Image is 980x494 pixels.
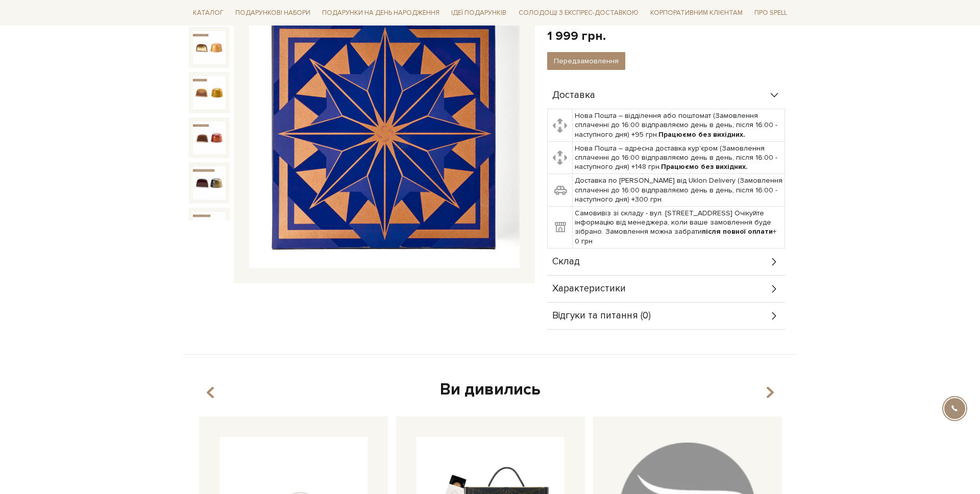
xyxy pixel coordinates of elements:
b: Працюємо без вихідних. [658,130,745,139]
div: Ви дивились [195,379,785,401]
div: 1 999 грн. [547,28,606,44]
img: Адвент-календар [193,212,226,244]
span: Доставка [552,91,595,100]
span: Склад [552,257,580,266]
span: Відгуки та питання (0) [552,311,651,320]
a: Подарункові набори [231,5,314,21]
td: Нова Пошта – адресна доставка кур'єром (Замовлення сплаченні до 16:00 відправляємо день в день, п... [572,141,785,174]
button: Передзамовлення [547,52,625,70]
a: Про Spell [750,5,791,21]
img: Адвент-календар [193,31,226,64]
img: Адвент-календар [193,76,226,109]
img: Адвент-календар [193,121,226,154]
td: Самовивіз зі складу - вул. [STREET_ADDRESS] Очікуйте інформацію від менеджера, коли ваше замовлен... [572,207,785,249]
span: Характеристики [552,284,626,293]
b: Працюємо без вихідних. [661,162,748,171]
a: Солодощі з експрес-доставкою [514,4,643,21]
b: після повної оплати [702,227,773,236]
a: Корпоративним клієнтам [646,5,747,21]
a: Ідеї подарунків [447,5,510,21]
td: Нова Пошта – відділення або поштомат (Замовлення сплаченні до 16:00 відправляємо день в день, піс... [572,109,785,142]
a: Подарунки на День народження [318,5,444,21]
td: Доставка по [PERSON_NAME] від Uklon Delivery (Замовлення сплаченні до 16:00 відправляємо день в д... [572,174,785,207]
img: Адвент-календар [193,166,226,199]
a: Каталог [189,5,228,21]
